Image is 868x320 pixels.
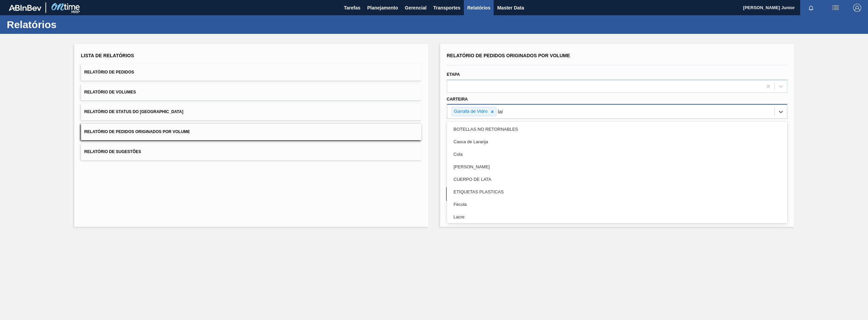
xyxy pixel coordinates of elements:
[452,107,489,116] div: Garrafa de Vidro
[81,124,421,140] button: Relatório de Pedidos Originados por Volume
[447,53,570,58] span: Relatório de Pedidos Originados por Volume
[81,84,421,101] button: Relatório de Volumes
[447,211,787,223] div: Lacre
[433,4,460,12] span: Transportes
[405,4,427,12] span: Gerencial
[447,173,787,186] div: CUERPO DE LATA
[84,70,134,74] span: Relatório de Pedidos
[497,4,524,12] span: Master Data
[447,186,787,198] div: ETIQUETAS PLASTICAS
[367,4,398,12] span: Planejamento
[447,161,787,173] div: [PERSON_NAME]
[446,187,614,201] button: Limpar
[9,5,41,11] img: TNhmsLtSVTkK8tSr43FrP2fwEKptu5GPRR3wAAAABJRU5ErkJggg==
[447,72,460,77] label: Etapa
[467,4,490,12] span: Relatórios
[81,144,421,160] button: Relatório de Sugestões
[831,4,840,12] img: userActions
[81,64,421,81] button: Relatório de Pedidos
[447,148,787,161] div: Cola
[84,109,183,114] span: Relatório de Status do [GEOGRAPHIC_DATA]
[853,4,861,12] img: Logout
[447,198,787,211] div: Fécula
[81,53,134,58] span: Lista de Relatórios
[447,123,787,135] div: BOTELLAS NO RETORNABLES
[84,129,190,134] span: Relatório de Pedidos Originados por Volume
[344,4,360,12] span: Tarefas
[447,135,787,148] div: Casca de Laranja
[7,21,127,28] h1: Relatórios
[81,104,421,120] button: Relatório de Status do [GEOGRAPHIC_DATA]
[800,3,822,13] button: Notificações
[84,149,141,154] span: Relatório de Sugestões
[447,97,468,102] label: Carteira
[84,90,136,94] span: Relatório de Volumes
